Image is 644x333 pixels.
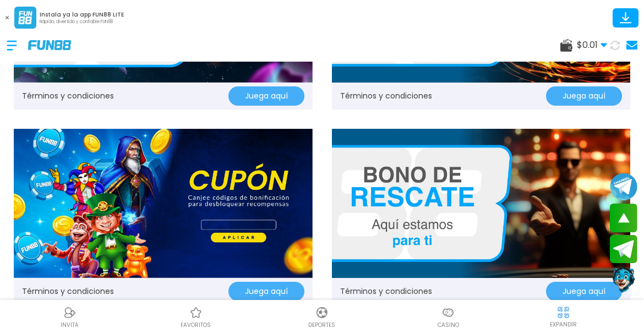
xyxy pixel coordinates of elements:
[610,172,637,201] button: Join telegram channel
[385,304,511,329] a: CasinoCasinoCasino
[546,86,622,106] button: Juega aquí
[610,266,637,294] button: Contact customer service
[181,321,211,329] p: favoritos
[259,304,385,329] a: DeportesDeportesDeportes
[315,306,329,319] img: Deportes
[40,19,124,25] p: Rápido, divertido y confiable FUN88
[228,86,304,106] button: Juega aquí
[556,305,570,319] img: hide
[133,304,259,329] a: Casino FavoritosCasino Favoritosfavoritos
[7,304,133,329] a: ReferralReferralINVITA
[610,235,637,264] button: Join telegram
[40,10,124,19] p: Instala ya la app FUN88 LITE
[610,204,637,232] button: scroll up
[441,306,455,319] img: Casino
[22,90,114,102] a: Términos y condiciones
[438,321,459,329] p: Casino
[28,40,71,50] img: Company Logo
[228,282,304,301] button: Juega aquí
[577,39,607,52] span: $ 0.01
[63,306,77,319] img: Referral
[546,282,622,301] button: Juega aquí
[61,321,79,329] p: INVITA
[14,129,313,278] img: Promo Banner
[332,129,631,278] img: Promo Banner
[340,286,432,297] a: Términos y condiciones
[22,286,114,297] a: Términos y condiciones
[308,321,335,329] p: Deportes
[189,306,203,319] img: Casino Favoritos
[550,320,577,329] p: EXPANDIR
[14,7,36,29] img: App Logo
[340,90,432,102] a: Términos y condiciones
